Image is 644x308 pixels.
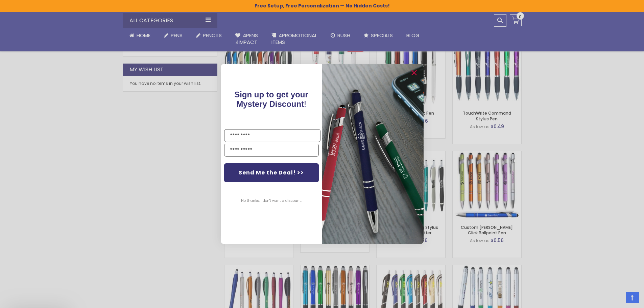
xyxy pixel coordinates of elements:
button: Send Me the Deal! >> [224,163,319,182]
iframe: Google Customer Reviews [588,290,644,308]
span: ! [234,90,308,109]
span: Sign up to get your Mystery Discount [234,90,308,109]
button: Close dialog [409,67,420,78]
button: No thanks, I don't want a discount. [238,192,305,209]
img: 081b18bf-2f98-4675-a917-09431eb06994.jpeg [322,64,424,244]
input: YOUR EMAIL [224,144,319,157]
